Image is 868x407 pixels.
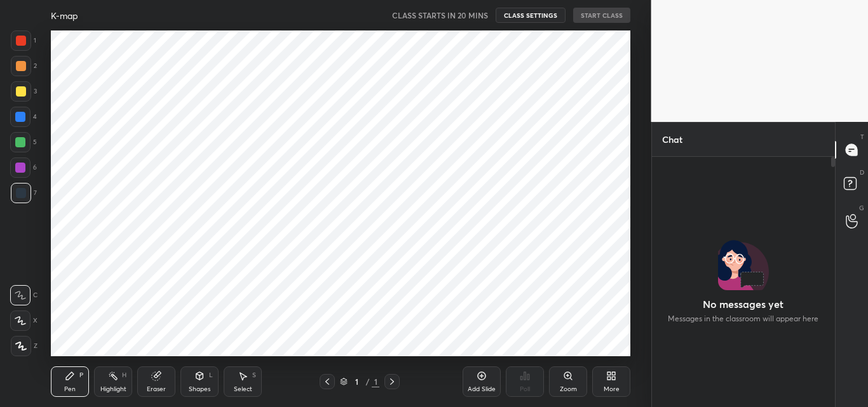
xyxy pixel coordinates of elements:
p: T [860,132,864,142]
div: S [252,372,256,378]
div: Highlight [100,386,126,392]
div: Eraser [147,386,166,392]
div: Zoom [560,386,577,392]
div: 1 [372,376,379,387]
h4: K-map [51,10,78,22]
button: CLASS SETTINGS [496,8,566,23]
div: 3 [11,81,37,102]
div: Z [11,336,37,356]
div: C [10,285,37,305]
div: 2 [11,56,37,76]
p: Chat [652,123,693,156]
div: More [604,386,620,392]
div: Shapes [189,386,210,392]
div: P [79,372,83,378]
div: H [122,372,126,378]
p: G [859,203,864,213]
div: X [10,310,37,331]
div: 4 [10,107,37,127]
div: 7 [11,183,37,203]
div: 6 [10,157,37,178]
div: 1 [11,30,36,51]
div: 1 [350,378,363,385]
div: / [365,378,369,385]
h5: CLASS STARTS IN 20 MINS [392,10,488,21]
div: 5 [10,132,37,152]
div: L [209,372,213,378]
div: Add Slide [468,386,496,392]
p: D [860,168,864,177]
div: Select [234,386,252,392]
div: Pen [64,386,76,392]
